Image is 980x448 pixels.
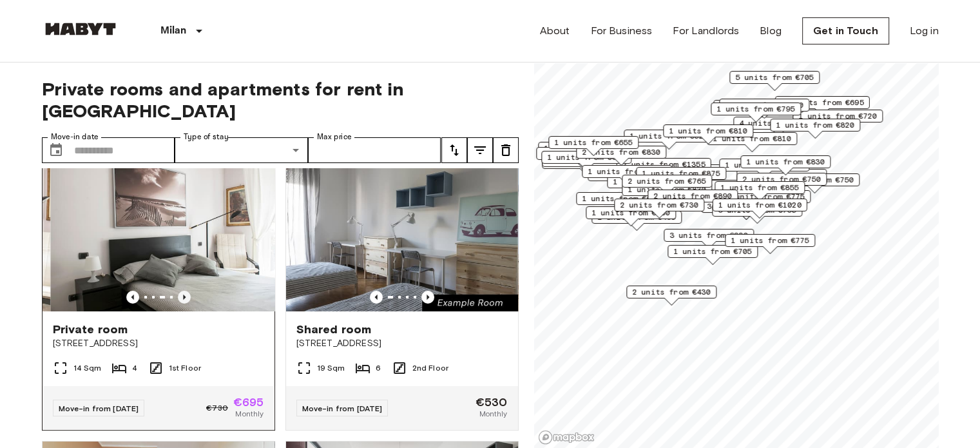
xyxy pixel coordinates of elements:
[720,182,799,193] span: 1 units from €855
[715,181,805,201] div: Map marker
[760,23,782,39] a: Blog
[740,155,831,175] div: Map marker
[206,402,228,414] span: €730
[729,71,820,91] div: Map marker
[493,137,519,163] button: tune
[718,199,801,211] span: 1 units from €1020
[591,207,670,219] span: 1 units from €730
[317,362,345,374] span: 19 Sqm
[547,151,626,163] span: 1 units from €695
[793,110,883,130] div: Map marker
[663,124,753,144] div: Map marker
[582,193,660,204] span: 1 units from €695
[622,175,712,195] div: Map marker
[632,286,711,298] span: 2 units from €430
[669,125,747,137] span: 1 units from €810
[126,291,139,304] button: Previous image
[160,23,187,39] p: Milan
[668,245,758,265] div: Map marker
[370,291,383,304] button: Previous image
[582,146,660,158] span: 2 units from €830
[285,156,519,431] a: Marketing picture of unit IT-14-029-003-04HPrevious imagePrevious imageShared room[STREET_ADDRESS...
[296,337,508,350] span: [STREET_ADDRESS]
[132,362,137,374] span: 4
[586,206,676,226] div: Map marker
[616,158,711,178] div: Map marker
[590,23,652,39] a: For Business
[725,99,803,111] span: 1 units from €720
[624,130,714,150] div: Map marker
[317,131,352,142] label: Max price
[664,229,754,249] div: Map marker
[73,362,102,374] span: 14 Sqm
[707,132,797,152] div: Map marker
[178,291,191,304] button: Previous image
[591,211,682,231] div: Map marker
[412,362,448,374] span: 2nd Floor
[713,133,791,144] span: 1 units from €810
[673,246,752,257] span: 1 units from €705
[774,96,869,116] div: Map marker
[648,190,738,209] div: Map marker
[720,190,811,210] div: Map marker
[554,137,633,148] span: 1 units from €655
[736,173,827,193] div: Map marker
[441,137,467,163] button: tune
[576,146,666,166] div: Map marker
[739,117,818,129] span: 4 units from €735
[302,404,383,413] span: Move-in from [DATE]
[542,148,620,159] span: 2 units from €625
[731,235,809,246] span: 1 units from €775
[540,23,570,39] a: About
[620,199,698,211] span: 2 units from €730
[802,17,889,44] a: Get in Touch
[235,408,264,420] span: Monthly
[467,137,493,163] button: tune
[775,174,854,186] span: 2 units from €750
[538,430,595,445] a: Mapbox logo
[642,168,720,179] span: 1 units from €875
[776,119,854,131] span: 1 units from €820
[725,234,815,254] div: Map marker
[636,167,726,187] div: Map marker
[673,23,739,39] a: For Landlords
[614,199,704,219] div: Map marker
[421,291,434,304] button: Previous image
[719,159,809,179] div: Map marker
[376,362,381,374] span: 6
[42,78,519,122] span: Private rooms and apartments for rent in [GEOGRAPHIC_DATA]
[50,157,282,311] img: Marketing picture of unit IT-14-022-001-03H
[42,23,119,35] img: Habyt
[184,131,229,142] label: Type of stay
[735,72,814,83] span: 5 units from €705
[626,286,716,306] div: Map marker
[169,362,201,374] span: 1st Floor
[719,99,809,119] div: Map marker
[798,110,877,122] span: 1 units from €720
[53,337,264,350] span: [STREET_ADDRESS]
[476,396,508,408] span: €530
[296,322,372,337] span: Shared room
[780,97,863,108] span: 10 units from €695
[479,408,507,420] span: Monthly
[746,156,825,168] span: 1 units from €830
[286,157,518,311] img: Marketing picture of unit IT-14-029-003-04H
[716,103,795,115] span: 1 units from €795
[713,100,803,120] div: Map marker
[59,404,139,413] span: Move-in from [DATE]
[622,159,705,170] span: 2 units from €1355
[637,165,715,177] span: 2 units from €810
[628,175,706,187] span: 2 units from €765
[536,147,626,167] div: Map marker
[910,23,939,39] a: Log in
[607,175,697,195] div: Map marker
[544,142,622,154] span: 1 units from €695
[53,322,128,337] span: Private room
[769,173,860,193] div: Map marker
[712,199,807,219] div: Map marker
[541,151,631,171] div: Map marker
[43,137,69,163] button: Choose date
[538,142,628,162] div: Map marker
[653,190,732,202] span: 2 units from €890
[582,165,672,185] div: Map marker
